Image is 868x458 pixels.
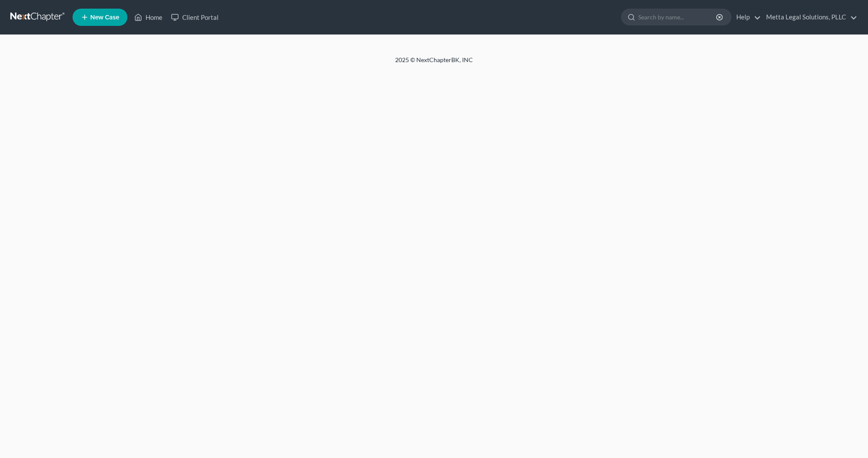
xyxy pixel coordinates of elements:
span: New Case [90,14,119,21]
a: Home [130,9,167,25]
a: Client Portal [167,9,223,25]
a: Help [732,9,761,25]
div: 2025 © NextChapterBK, INC [188,56,680,71]
a: Metta Legal Solutions, PLLC [762,9,857,25]
input: Search by name... [638,9,717,25]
